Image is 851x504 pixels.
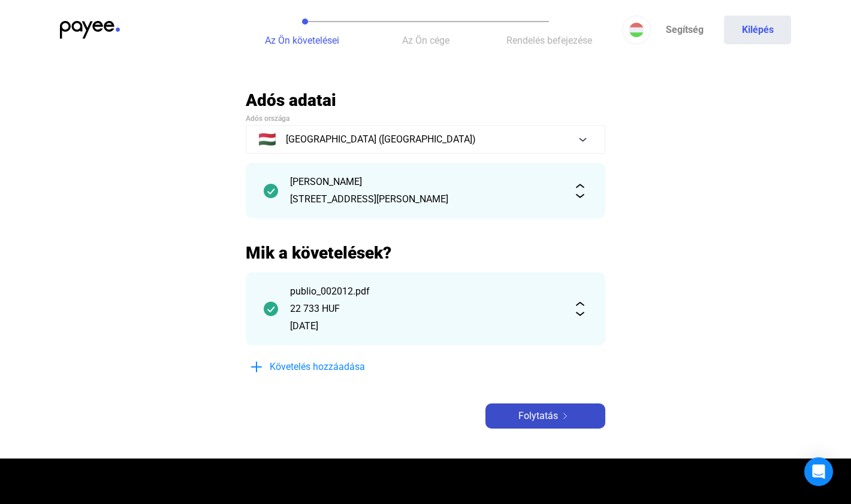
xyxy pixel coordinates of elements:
div: [STREET_ADDRESS][PERSON_NAME] [290,192,561,207]
div: publio_002012.pdf [290,284,561,299]
span: [GEOGRAPHIC_DATA] ([GEOGRAPHIC_DATA]) [286,132,476,147]
button: plus-blueKövetelés hozzáadása [246,354,425,379]
div: 22 733 HUF [290,302,561,316]
span: 🇭🇺 [258,132,276,147]
button: HU [622,16,651,44]
button: Kilépés [724,16,791,44]
img: plus-blue [249,360,264,374]
img: expand [573,184,587,198]
a: Segítség [651,16,718,44]
span: Rendelés befejezése [506,35,592,46]
button: 🇭🇺[GEOGRAPHIC_DATA] ([GEOGRAPHIC_DATA]) [246,125,605,154]
span: Folytatás [518,409,558,423]
h2: Mik a követelések? [246,242,605,263]
span: Az Ön cége [402,35,449,46]
div: [PERSON_NAME] [290,175,561,189]
div: [DATE] [290,319,561,333]
span: Követelés hozzáadása [270,360,365,374]
span: Adós országa [246,114,289,123]
img: payee-logo [60,21,120,39]
img: expand [573,302,587,316]
h2: Adós adatai [246,90,605,111]
button: Folytatásarrow-right-white [485,403,605,429]
img: HU [629,23,644,37]
img: arrow-right-white [558,413,572,419]
div: Open Intercom Messenger [804,457,833,486]
img: checkmark-darker-green-circle [264,302,278,316]
img: checkmark-darker-green-circle [264,184,278,198]
span: Az Ön követelései [265,35,339,46]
